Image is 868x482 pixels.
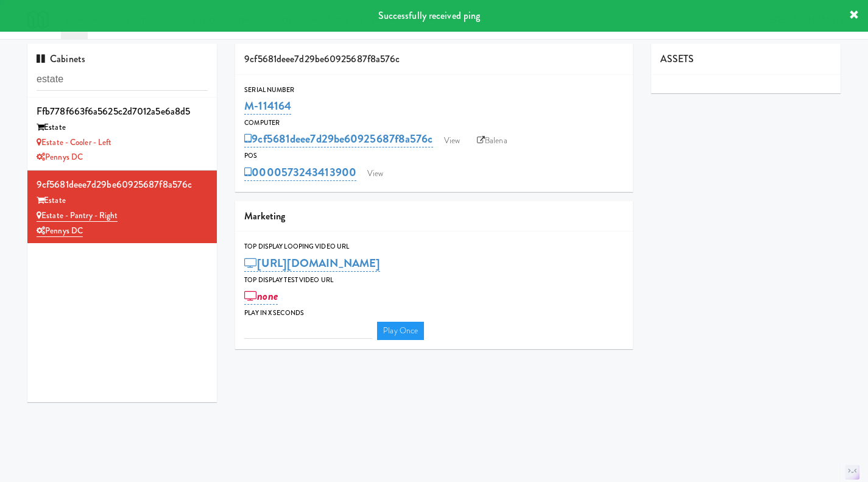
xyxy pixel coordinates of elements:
span: Successfully received ping [378,9,481,23]
a: View [361,165,389,183]
a: [URL][DOMAIN_NAME] [244,255,380,272]
a: 9cf5681deee7d29be60925687f8a576c [244,130,432,147]
a: 0000573243413900 [244,164,356,181]
div: Top Display Looping Video Url [244,241,624,253]
span: Marketing [244,209,285,223]
div: ffb778f663f6a5625c2d7012a5e6a8d5 [37,102,208,121]
span: ASSETS [660,52,694,66]
span: Cabinets [37,52,85,66]
a: View [438,132,466,150]
div: Computer [244,117,624,129]
a: Pennys DC [37,225,83,237]
li: ffb778f663f6a5625c2d7012a5e6a8d5Estate Estate - Cooler - LeftPennys DC [27,97,217,171]
div: Play in X seconds [244,307,624,319]
div: Estate [37,193,208,208]
a: Estate - Pantry - Right [37,210,118,222]
li: 9cf5681deee7d29be60925687f8a576cEstate Estate - Pantry - RightPennys DC [27,171,217,243]
a: Balena [471,132,513,150]
a: Play Once [377,322,424,340]
div: Estate [37,120,208,135]
div: Serial Number [244,84,624,96]
div: 9cf5681deee7d29be60925687f8a576c [37,175,208,194]
div: 9cf5681deee7d29be60925687f8a576c [235,44,633,75]
a: M-114164 [244,97,291,115]
div: Top Display Test Video Url [244,274,624,286]
a: Pennys DC [37,151,83,163]
a: Estate - Cooler - Left [37,136,111,148]
input: Search cabinets [37,68,208,91]
a: none [244,288,278,305]
div: POS [244,150,624,162]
